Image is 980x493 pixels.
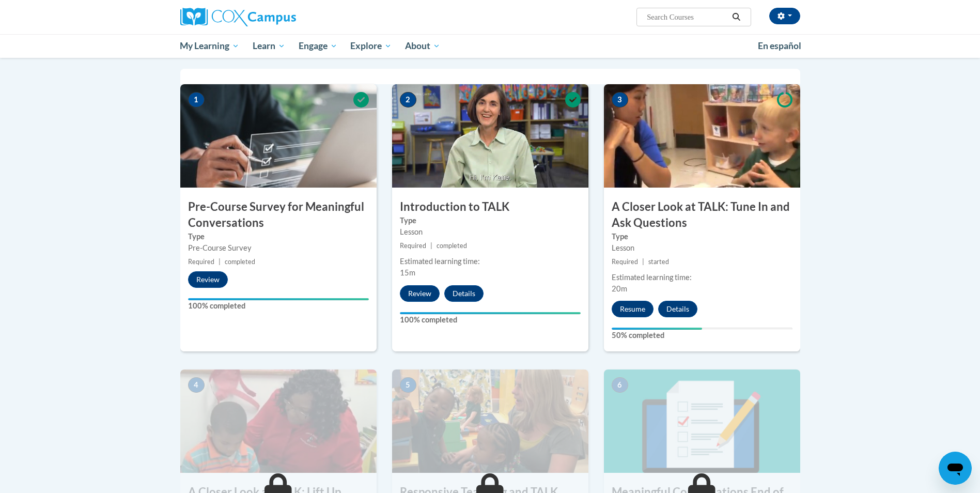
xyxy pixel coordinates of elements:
[299,40,337,52] span: Engage
[188,300,369,312] label: 100% completed
[180,84,377,188] img: Course Image
[180,8,296,26] img: Cox Campus
[392,369,588,473] img: Course Image
[188,242,369,254] div: Pre-Course Survey
[612,92,628,107] span: 3
[444,285,484,302] button: Details
[180,369,377,473] img: Course Image
[400,377,416,393] span: 5
[646,11,728,23] input: Search Courses
[728,11,744,23] button: Search
[180,40,239,52] span: My Learning
[400,312,581,314] div: Your progress
[188,258,214,266] span: Required
[604,199,800,231] h3: A Closer Look at TALK: Tune In and Ask Questions
[612,284,627,293] span: 20m
[658,301,697,317] button: Details
[405,40,440,52] span: About
[400,314,581,326] label: 100% completed
[188,231,369,242] label: Type
[648,258,669,266] span: started
[398,34,447,58] a: About
[188,377,205,393] span: 4
[392,199,588,215] h3: Introduction to TALK
[292,34,344,58] a: Engage
[188,298,369,300] div: Your progress
[253,40,285,52] span: Learn
[642,258,644,266] span: |
[392,84,588,188] img: Course Image
[180,199,377,231] h3: Pre-Course Survey for Meaningful Conversations
[350,40,392,52] span: Explore
[400,268,415,277] span: 15m
[939,452,972,485] iframe: Button to launch messaging window
[246,34,292,58] a: Learn
[430,242,432,250] span: |
[604,369,800,473] img: Course Image
[400,92,416,107] span: 2
[751,35,808,57] a: En español
[612,301,654,317] button: Resume
[225,258,255,266] span: completed
[437,242,467,250] span: completed
[612,330,792,341] label: 50% completed
[344,34,398,58] a: Explore
[612,231,792,242] label: Type
[612,328,702,330] div: Your progress
[400,256,581,267] div: Estimated learning time:
[188,271,228,288] button: Review
[758,40,801,51] span: En español
[612,272,792,283] div: Estimated learning time:
[174,34,246,58] a: My Learning
[180,8,377,26] a: Cox Campus
[612,242,792,254] div: Lesson
[612,377,628,393] span: 6
[165,34,816,58] div: Main menu
[400,226,581,238] div: Lesson
[400,285,440,302] button: Review
[188,92,205,107] span: 1
[219,258,221,266] span: |
[769,8,800,24] button: Account Settings
[400,242,426,250] span: Required
[604,84,800,188] img: Course Image
[400,215,581,226] label: Type
[612,258,638,266] span: Required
